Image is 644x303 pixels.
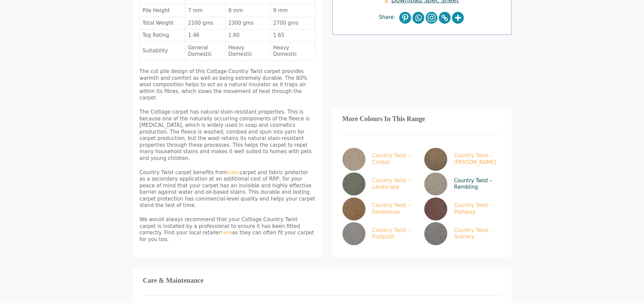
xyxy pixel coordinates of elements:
td: Tog Rating [140,29,186,42]
td: 9 mm [270,5,315,17]
span: The Cottage carpet has natural stain-resistant properties. This is because one of the naturally o... [140,109,312,161]
a: here [221,230,232,236]
a: Country Twist – [PERSON_NAME] [424,148,499,171]
a: Country Twist – Footpath [342,222,417,245]
td: 1.60 [225,29,270,42]
a: Copy Link [439,12,451,24]
td: Heavy Domestic [270,42,315,61]
h3: Care & Maintenance [143,279,501,282]
td: 1.46 [185,29,225,42]
span: We would always recommend that your Cottage Country Twist carpet is installed by a professional t... [140,216,314,242]
td: 7 mm [185,5,225,17]
a: Whatsapp [412,12,424,24]
a: Country Twist – Landscape [342,172,417,195]
a: Country Twist – Scenery [424,222,499,245]
a: Country Twist – Cricket [342,148,417,171]
a: More [452,12,464,24]
a: Country Twist – Pathway [424,197,499,220]
a: Intec [227,169,240,176]
a: Country Twist – Rambling [424,172,499,195]
td: General Domestic [185,42,225,61]
td: 2100 gms [185,17,225,30]
td: Suitability [140,42,186,61]
img: Country Twist - Cricket [342,148,365,171]
td: 2700 gms [270,17,315,30]
a: Pinterest [399,12,411,24]
a: Country Twist – Farmhouse [342,197,417,220]
p: Country Twist carpet benefits from carpet and fabric protector as a secondary application at an a... [140,169,315,209]
a: Instagram [426,12,437,24]
td: Pile Height [140,5,186,17]
td: Total Weight [140,17,186,30]
td: 2300 gms [225,17,270,30]
h3: More Colours In This Range [342,118,501,120]
td: 8 mm [225,5,270,17]
td: 1.65 [270,29,315,42]
td: Heavy Domestic [225,42,270,61]
span: The cut pile design of this Cottage Country Twist carpet provides warmth and comfort as well as b... [140,68,308,101]
span: Share: [379,14,399,21]
img: Craven Bracken [424,148,447,171]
